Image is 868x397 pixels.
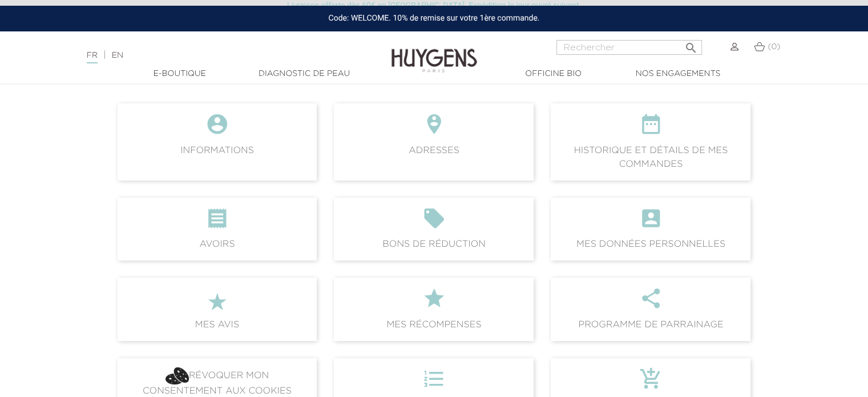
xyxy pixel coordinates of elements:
a: Diagnostic de peau [247,68,361,80]
a: E-Boutique [123,68,237,80]
a: Avoirs [109,198,326,260]
i:  [343,287,524,318]
a: Adresses [325,103,542,180]
i:  [343,207,524,238]
a: Bons de réduction [325,198,542,260]
span: Mes récompenses [334,278,534,340]
a: Mes récompenses [325,278,542,340]
i:  [684,38,697,51]
i:  [127,113,308,143]
span: Historique et détails de mes commandes [551,103,750,180]
span: Programme de parrainage [551,278,750,340]
span: Mes données personnelles [551,198,750,260]
i:  [343,113,524,143]
a: FR [87,51,98,63]
span: Avoirs [118,198,317,260]
a: Nos engagements [621,68,735,80]
div: | [81,49,353,62]
i: ★ [127,287,308,318]
i:  [560,113,741,143]
span: (0) [768,43,780,51]
a: account_boxMes données personnelles [542,198,759,260]
a: EN [112,51,123,59]
a: Historique et détails de mes commandes [542,103,759,180]
i: account_box [560,207,741,238]
i:  [127,207,308,238]
span: Mes avis [118,278,317,340]
img: Huygens [391,30,477,74]
span: Informations [118,103,317,180]
i:  [560,287,741,318]
input: Rechercher [556,40,702,55]
a: ★Mes avis [109,278,326,340]
span: Bons de réduction [334,198,534,260]
img: account_button_icon_17.png [165,367,189,384]
a: Informations [109,103,326,180]
a: Officine Bio [496,68,611,80]
button:  [680,37,701,52]
a: Programme de parrainage [542,278,759,340]
span: Adresses [334,103,534,180]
